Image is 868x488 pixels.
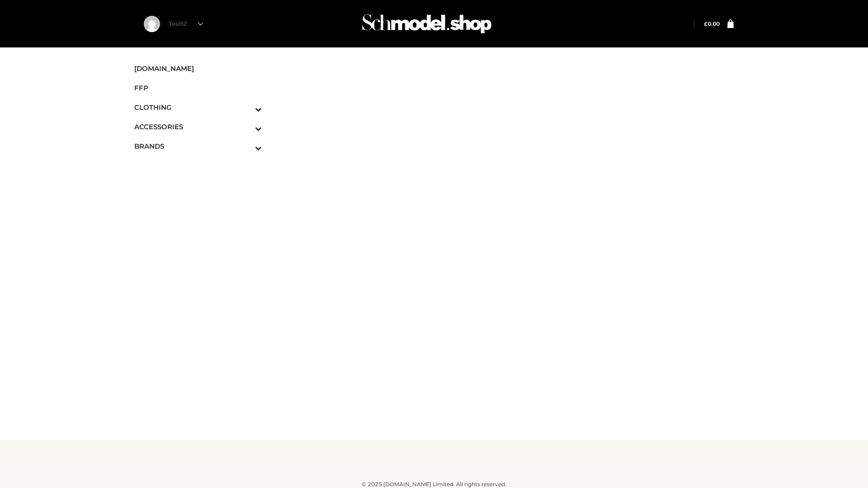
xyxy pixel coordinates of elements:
a: BRANDSToggle Submenu [134,136,262,156]
a: ACCESSORIESToggle Submenu [134,117,262,136]
button: Toggle Submenu [230,117,262,136]
a: CLOTHINGToggle Submenu [134,98,262,117]
a: Test52 [169,20,203,27]
bdi: 0.00 [704,20,720,27]
span: [DOMAIN_NAME] [134,63,262,74]
span: ACCESSORIES [134,122,262,132]
a: £0.00 [704,20,720,27]
span: FFP [134,83,262,93]
span: £ [704,20,708,27]
span: BRANDS [134,141,262,151]
img: Schmodel Admin 964 [359,6,495,42]
a: [DOMAIN_NAME] [134,59,262,78]
span: CLOTHING [134,102,262,113]
button: Toggle Submenu [230,136,262,156]
a: FFP [134,78,262,98]
button: Toggle Submenu [230,98,262,117]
